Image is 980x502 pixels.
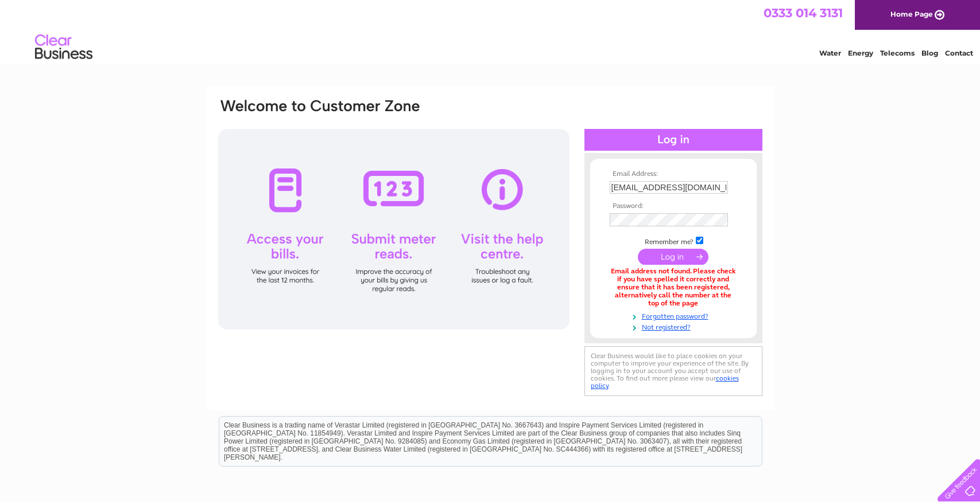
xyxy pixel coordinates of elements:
[219,6,762,56] div: Clear Business is a trading name of Verastar Limited (registered in [GEOGRAPHIC_DATA] No. 3667643...
[638,249,708,265] input: Submit
[880,49,915,57] a: Telecoms
[607,202,740,210] th: Password:
[945,49,973,57] a: Contact
[819,49,841,57] a: Water
[610,321,740,332] a: Not registered?
[607,170,740,178] th: Email Address:
[34,30,93,65] img: logo.png
[610,268,737,307] div: Email address not found. Please check if you have spelled it correctly and ensure that it has bee...
[848,49,873,57] a: Energy
[764,6,843,20] a: 0333 014 3131
[610,310,740,321] a: Forgotten password?
[584,346,762,396] div: Clear Business would like to place cookies on your computer to improve your experience of the sit...
[921,49,938,57] a: Blog
[607,235,740,246] td: Remember me?
[591,374,739,390] a: cookies policy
